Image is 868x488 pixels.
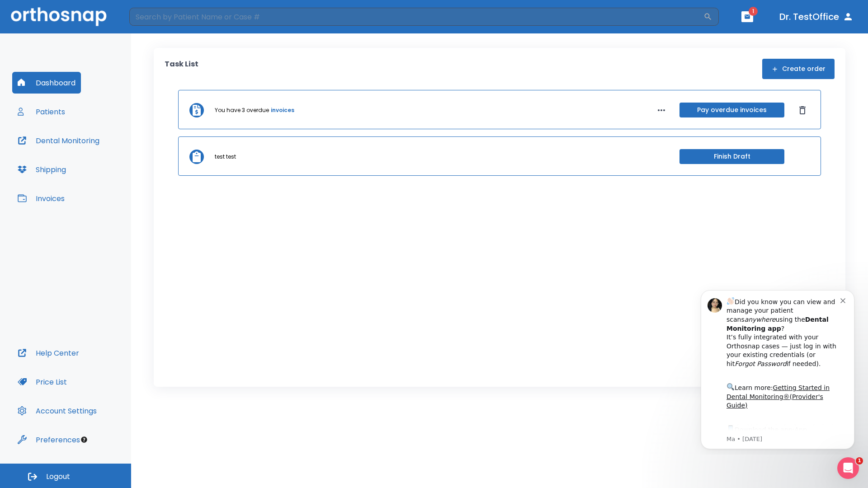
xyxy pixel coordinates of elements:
[153,14,160,21] button: Dismiss notification
[129,8,703,26] input: Search by Patient Name or Case #
[165,59,198,79] p: Task List
[12,72,81,94] button: Dashboard
[39,142,153,188] div: Download the app: | ​ Let us know if you need help getting started!
[795,103,810,117] button: Dismiss
[215,106,269,114] p: You have 3 overdue
[11,7,107,26] img: Orthosnap
[12,130,105,151] button: Dental Monitoring
[687,282,868,455] iframe: Intercom notifications message
[271,106,294,114] a: invoices
[776,9,857,25] button: Dr. TestOffice
[39,144,120,160] a: App Store
[39,153,153,161] p: Message from Ma, sent 8w ago
[679,149,784,164] button: Finish Draft
[80,436,88,444] div: Tooltip anchor
[215,153,236,161] p: test test
[856,457,863,465] span: 1
[837,457,859,479] iframe: Intercom live chat
[12,159,71,180] button: Shipping
[12,371,72,393] button: Price List
[12,101,71,122] button: Patients
[679,103,784,117] button: Pay overdue invoices
[749,7,758,16] span: 1
[12,429,85,450] button: Preferences
[762,59,835,79] button: Create order
[12,400,102,422] button: Account Settings
[12,342,85,364] button: Help Center
[46,472,70,482] span: Logout
[12,188,70,209] button: Invoices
